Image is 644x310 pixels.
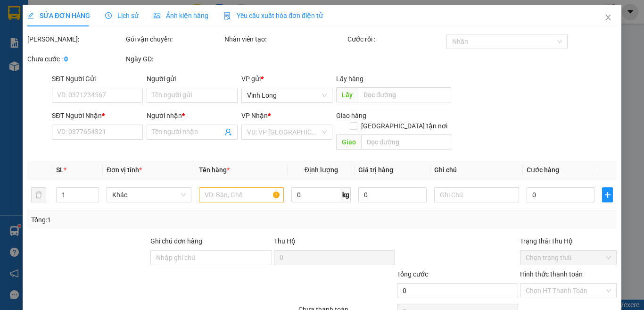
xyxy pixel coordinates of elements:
span: SL [56,166,64,174]
div: Trạng thái Thu Hộ [520,236,617,246]
span: Cước hàng [527,166,559,174]
span: kg [341,187,351,202]
span: Tên hàng [199,166,230,174]
div: Người nhận [147,110,238,121]
span: clock-circle [105,12,112,19]
b: 0 [64,55,68,63]
input: Dọc đường [361,134,451,150]
div: [PERSON_NAME]: [27,34,124,44]
span: Ảnh kiện hàng [154,12,208,19]
div: Nhân viên tạo: [224,34,346,44]
span: Đơn vị tính [107,166,142,174]
div: Gói vận chuyển: [126,34,223,44]
input: VD: Bàn, Ghế [199,187,284,202]
span: Tổng cước [397,270,428,278]
div: Cước rồi : [347,34,444,44]
span: Lấy hàng [336,75,363,83]
span: Lịch sử [105,12,139,19]
span: user-add [224,128,232,136]
button: plus [602,187,613,202]
span: Khác [112,188,186,202]
div: Chưa cước : [27,54,124,64]
div: Người gửi [147,74,238,84]
span: Yêu cầu xuất hóa đơn điện tử [223,12,323,19]
span: Thu Hộ [273,237,295,245]
span: Giao hàng [336,112,366,119]
span: Chọn trạng thái [526,251,611,265]
span: [GEOGRAPHIC_DATA] tận nơi [357,121,451,131]
span: Lấy [336,87,358,102]
label: Hình thức thanh toán [520,270,583,278]
div: SĐT Người Nhận [52,110,143,121]
span: Giá trị hàng [358,166,393,174]
div: SĐT Người Gửi [52,74,143,84]
span: edit [27,12,34,19]
div: Tổng: 1 [31,215,249,225]
span: picture [154,12,160,19]
label: Ghi chú đơn hàng [150,237,202,245]
div: VP gửi [241,74,332,84]
span: close [604,14,612,21]
input: Dọc đường [358,87,451,102]
img: icon [223,12,231,20]
span: Giao [336,134,361,150]
button: Close [595,5,621,31]
span: plus [603,191,612,199]
input: Ghi chú đơn hàng [150,250,272,265]
span: Vĩnh Long [247,88,327,102]
span: SỬA ĐƠN HÀNG [27,12,90,19]
th: Ghi chú [430,161,523,179]
span: Định lượng [304,166,338,174]
input: Ghi Chú [434,187,519,202]
div: Ngày GD: [126,54,223,64]
button: delete [31,187,46,202]
span: VP Nhận [241,112,268,119]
